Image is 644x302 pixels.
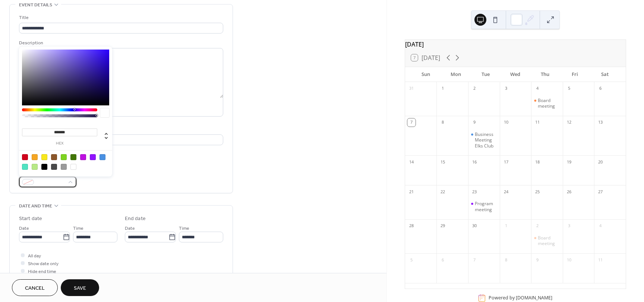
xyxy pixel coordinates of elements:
div: 4 [596,222,604,230]
div: #B8E986 [32,164,38,170]
div: 26 [565,188,573,196]
div: 30 [470,222,479,230]
div: 11 [596,256,604,264]
div: 2 [533,222,542,230]
div: 31 [407,85,416,93]
div: 1 [439,85,447,93]
div: 8 [502,256,510,264]
label: hex [22,142,97,146]
div: 12 [565,118,573,127]
div: Sun [411,67,441,82]
div: 29 [439,222,447,230]
div: Thu [530,67,560,82]
span: Event details [19,1,52,9]
div: Business Meeting Elks Club [468,131,500,149]
div: 9 [533,256,542,264]
div: 5 [565,85,573,93]
div: #9B9B9B [61,164,67,170]
div: #D0021B [22,154,28,160]
div: 3 [502,85,510,93]
span: Date [125,225,135,232]
span: Hide end time [28,268,56,276]
div: End date [125,215,146,223]
div: 28 [407,222,416,230]
div: #FFFFFF [70,164,76,170]
span: All day [28,252,41,260]
div: Board meeting [538,235,560,247]
span: Date [19,225,29,232]
span: Show date only [28,260,59,268]
div: #417505 [70,154,76,160]
div: 13 [596,118,604,127]
div: Description [19,39,222,47]
div: Board meeting [531,98,563,109]
div: #F5A623 [32,154,38,160]
div: 17 [502,158,510,166]
div: Program meeting [475,201,497,212]
div: 24 [502,188,510,196]
div: Sat [590,67,620,82]
div: Business Meeting Elks Club [475,131,497,149]
div: [DATE] [405,40,626,49]
div: 1 [502,222,510,230]
div: Wed [501,67,530,82]
div: 16 [470,158,479,166]
div: 25 [533,188,542,196]
div: Title [19,14,222,22]
div: 3 [565,222,573,230]
div: 9 [470,118,479,127]
div: Location [19,125,222,133]
div: 4 [533,85,542,93]
div: #9013FE [90,154,96,160]
span: Save [74,284,86,292]
div: 27 [596,188,604,196]
div: #BD10E0 [80,154,86,160]
div: 10 [502,118,510,127]
div: 20 [596,158,604,166]
div: 19 [565,158,573,166]
div: #8B572A [51,154,57,160]
div: #4A4A4A [51,164,57,170]
div: 23 [470,188,479,196]
div: 22 [439,188,447,196]
div: #4A90E2 [100,154,105,160]
div: 7 [407,118,416,127]
div: Board meeting [538,98,560,109]
div: 15 [439,158,447,166]
span: Cancel [25,284,45,292]
div: Powered by [489,295,552,301]
div: Fri [560,67,590,82]
div: #000000 [41,164,47,170]
div: Mon [441,67,471,82]
div: Board meeting [531,235,563,247]
div: 11 [533,118,542,127]
div: #F8E71C [41,154,47,160]
button: Cancel [12,279,58,296]
div: 21 [407,188,416,196]
div: 8 [439,118,447,127]
span: Date and time [19,202,52,210]
div: #7ED321 [61,154,67,160]
div: 6 [596,85,604,93]
div: 7 [470,256,479,264]
div: 2 [470,85,479,93]
span: Time [73,225,83,232]
div: 10 [565,256,573,264]
span: Time [179,225,189,232]
div: Start date [19,215,42,223]
div: Program meeting [468,201,500,212]
div: 14 [407,158,416,166]
a: [DOMAIN_NAME] [516,295,552,301]
div: #50E3C2 [22,164,28,170]
div: 18 [533,158,542,166]
div: 6 [439,256,447,264]
div: Tue [471,67,501,82]
div: 5 [407,256,416,264]
button: Save [61,279,99,296]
